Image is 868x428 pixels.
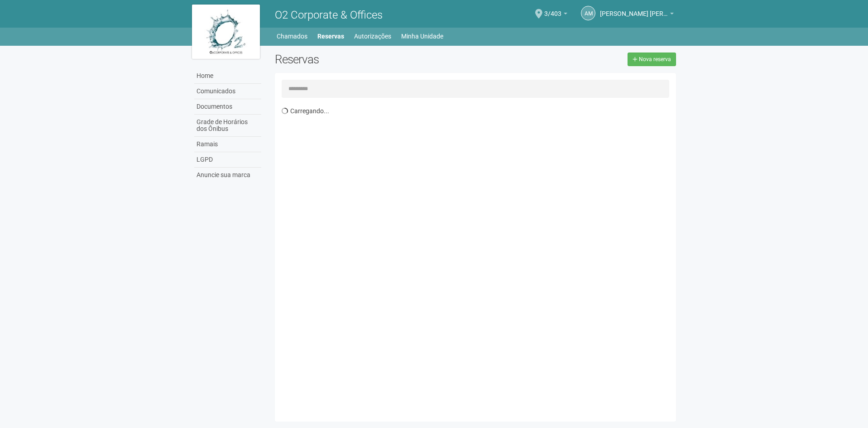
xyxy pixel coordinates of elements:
[194,68,261,84] a: Home
[628,53,676,66] a: Nova reserva
[544,1,561,17] span: 3/403
[581,6,595,20] a: AM
[544,11,567,19] a: 3/403
[401,30,443,43] a: Minha Unidade
[194,99,261,115] a: Documentos
[600,1,668,17] span: Anny Marcelle Gonçalves
[194,84,261,99] a: Comunicados
[282,102,676,415] div: Carregando...
[275,9,383,21] span: O2 Corporate & Offices
[639,56,671,63] span: Nova reserva
[192,5,260,59] img: logo.jpg
[194,152,261,168] a: LGPD
[317,30,344,43] a: Reservas
[194,115,261,137] a: Grade de Horários dos Ônibus
[600,11,674,19] a: [PERSON_NAME] [PERSON_NAME]
[275,53,469,66] h2: Reservas
[277,30,307,43] a: Chamados
[194,137,261,152] a: Ramais
[354,30,391,43] a: Autorizações
[194,168,261,183] a: Anuncie sua marca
